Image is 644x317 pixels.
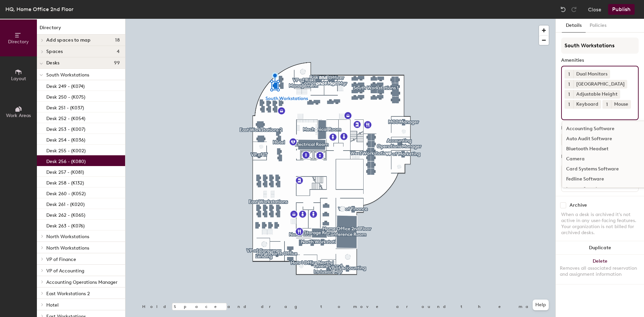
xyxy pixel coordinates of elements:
span: Hotel [46,302,59,308]
div: HQ, Home Office 2nd Floor [5,5,73,13]
span: 1 [568,71,570,78]
button: 1 [565,80,573,89]
div: Keyboard [573,100,601,109]
button: DeleteRemoves all associated reservation and assignment information [556,255,644,284]
span: 1 [568,81,570,88]
p: Desk 254 - (K036) [46,135,85,143]
p: Desk 261 - (K020) [46,200,85,207]
span: VP of Accounting [46,268,84,274]
span: 4 [117,49,120,54]
span: Spaces [46,49,63,54]
span: East Workstations 2 [46,291,90,297]
div: Adjustable Height [573,90,620,99]
span: Desks [46,60,59,66]
p: Desk 263 - (K076) [46,221,85,229]
button: 1 [602,100,611,109]
p: Desk 257 - (K081) [46,167,84,175]
p: Desk 252 - (K054) [46,114,85,121]
span: North Workstations [46,234,89,240]
span: 1 [568,101,570,108]
button: Policies [586,19,610,33]
div: Desk Type [561,125,639,131]
p: Desk 258 - (K132) [46,178,84,186]
span: 99 [114,60,120,66]
div: Desks [561,154,574,159]
button: Details [562,19,586,33]
p: Desk 249 - (K074) [46,82,85,89]
button: Close [588,4,601,15]
span: VP of Finance [46,257,76,262]
button: Duplicate [556,241,644,255]
span: 18 [115,38,120,43]
h1: Directory [37,24,125,35]
span: Accounting Operations Manager [46,279,117,285]
p: Desk 255 - (K002) [46,146,86,154]
button: Publish [608,4,635,15]
button: 1 [565,100,573,109]
div: [GEOGRAPHIC_DATA] [573,80,627,89]
span: Work Areas [6,113,31,118]
div: Removes all associated reservation and assignment information [560,265,640,277]
img: Undo [560,6,567,13]
p: Desk 260 - (K052) [46,189,86,197]
div: Mouse [611,100,631,109]
button: 1 [565,90,573,99]
button: Help [533,300,549,310]
img: Redo [571,6,577,13]
span: Directory [8,39,29,45]
span: 1 [606,101,608,108]
div: When a desk is archived it's not active in any user-facing features. Your organization is not bil... [561,212,639,236]
div: Archive [570,203,587,208]
p: Desk 251 - (K037) [46,103,84,111]
p: Desk 256 - (K080) [46,157,86,164]
p: Desk 262 - (K065) [46,210,85,218]
div: Dual Monitors [573,70,610,78]
p: Desk 250 - (K075) [46,92,85,100]
span: Add spaces to map [46,38,91,43]
p: Desk 253 - (K007) [46,124,85,132]
span: Layout [11,76,26,82]
button: 1 [565,70,573,78]
div: Amenities [561,58,639,63]
button: Assigned [561,134,639,146]
span: North Workstations [46,245,89,251]
span: South Workstations [46,72,89,78]
span: 1 [568,91,570,98]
